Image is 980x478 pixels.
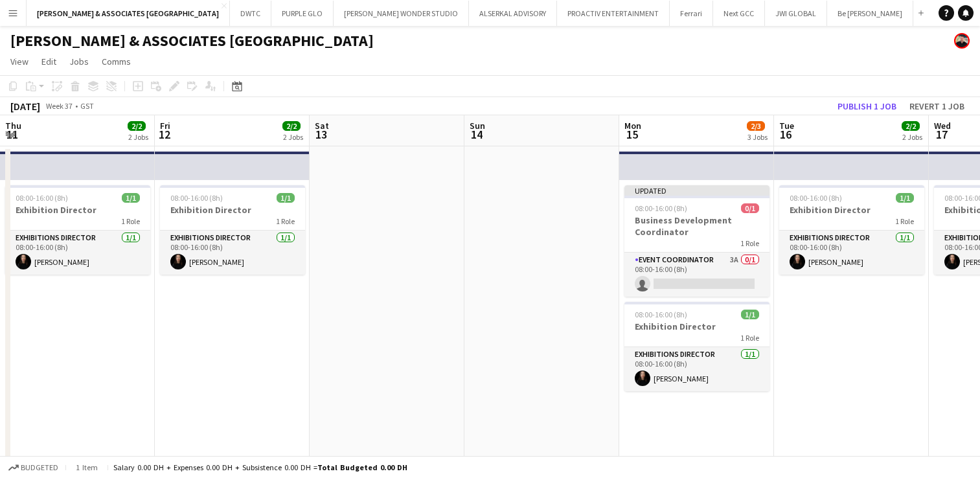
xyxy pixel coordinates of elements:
[158,127,170,142] span: 12
[5,204,150,216] h3: Exhibition Director
[170,193,223,203] span: 08:00-16:00 (8h)
[468,127,485,142] span: 14
[317,462,407,472] span: Total Budgeted 0.00 DH
[624,185,769,196] div: Updated
[932,127,951,142] span: 17
[895,216,914,226] span: 1 Role
[36,53,62,70] a: Edit
[97,53,136,70] a: Comms
[121,216,140,226] span: 1 Role
[3,127,21,142] span: 11
[277,193,295,203] span: 1/1
[740,333,759,343] span: 1 Role
[902,121,920,131] span: 2/2
[779,231,924,275] app-card-role: Exhibitions Director1/108:00-16:00 (8h)[PERSON_NAME]
[622,127,641,142] span: 15
[128,132,148,142] div: 2 Jobs
[902,132,922,142] div: 2 Jobs
[954,33,970,49] app-user-avatar: Glenn Lloyd
[740,238,759,248] span: 1 Role
[790,193,842,203] span: 08:00-16:00 (8h)
[635,203,687,213] span: 08:00-16:00 (8h)
[624,214,769,238] h3: Business Development Coordinator
[69,56,89,67] span: Jobs
[747,132,768,142] div: 3 Jobs
[27,1,230,26] button: [PERSON_NAME] & ASSOCIATES [GEOGRAPHIC_DATA]
[102,56,131,67] span: Comms
[128,121,146,131] span: 2/2
[315,120,329,131] span: Sat
[160,204,305,216] h3: Exhibition Director
[777,127,794,142] span: 16
[160,185,305,275] app-job-card: 08:00-16:00 (8h)1/1Exhibition Director1 RoleExhibitions Director1/108:00-16:00 (8h)[PERSON_NAME]
[10,31,374,51] h1: [PERSON_NAME] & ASSOCIATES [GEOGRAPHIC_DATA]
[16,193,68,203] span: 08:00-16:00 (8h)
[41,56,56,67] span: Edit
[230,1,271,26] button: DWTC
[470,120,485,131] span: Sun
[64,53,94,70] a: Jobs
[469,1,557,26] button: ALSERKAL ADVISORY
[765,1,827,26] button: JWI GLOBAL
[779,185,924,275] app-job-card: 08:00-16:00 (8h)1/1Exhibition Director1 RoleExhibitions Director1/108:00-16:00 (8h)[PERSON_NAME]
[71,462,102,472] span: 1 item
[557,1,670,26] button: PROACTIV ENTERTAINMENT
[276,216,295,226] span: 1 Role
[670,1,713,26] button: Ferrari
[624,253,769,297] app-card-role: Event Coordinator3A0/108:00-16:00 (8h)
[334,1,469,26] button: [PERSON_NAME] WONDER STUDIO
[283,132,303,142] div: 2 Jobs
[5,185,150,275] app-job-card: 08:00-16:00 (8h)1/1Exhibition Director1 RoleExhibitions Director1/108:00-16:00 (8h)[PERSON_NAME]
[160,120,170,131] span: Fri
[21,463,58,472] span: Budgeted
[934,120,951,131] span: Wed
[282,121,301,131] span: 2/2
[113,462,407,472] div: Salary 0.00 DH + Expenses 0.00 DH + Subsistence 0.00 DH =
[832,98,902,115] button: Publish 1 job
[896,193,914,203] span: 1/1
[624,185,769,297] app-job-card: Updated08:00-16:00 (8h)0/1Business Development Coordinator1 RoleEvent Coordinator3A0/108:00-16:00...
[624,120,641,131] span: Mon
[779,204,924,216] h3: Exhibition Director
[5,231,150,275] app-card-role: Exhibitions Director1/108:00-16:00 (8h)[PERSON_NAME]
[313,127,329,142] span: 13
[624,347,769,391] app-card-role: Exhibitions Director1/108:00-16:00 (8h)[PERSON_NAME]
[122,193,140,203] span: 1/1
[624,302,769,391] app-job-card: 08:00-16:00 (8h)1/1Exhibition Director1 RoleExhibitions Director1/108:00-16:00 (8h)[PERSON_NAME]
[80,101,94,111] div: GST
[904,98,970,115] button: Revert 1 job
[5,120,21,131] span: Thu
[10,56,28,67] span: View
[10,100,40,113] div: [DATE]
[6,461,60,475] button: Budgeted
[624,321,769,332] h3: Exhibition Director
[741,203,759,213] span: 0/1
[779,120,794,131] span: Tue
[635,310,687,319] span: 08:00-16:00 (8h)
[827,1,913,26] button: Be [PERSON_NAME]
[747,121,765,131] span: 2/3
[741,310,759,319] span: 1/1
[713,1,765,26] button: Next GCC
[43,101,75,111] span: Week 37
[271,1,334,26] button: PURPLE GLO
[5,53,34,70] a: View
[160,231,305,275] app-card-role: Exhibitions Director1/108:00-16:00 (8h)[PERSON_NAME]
